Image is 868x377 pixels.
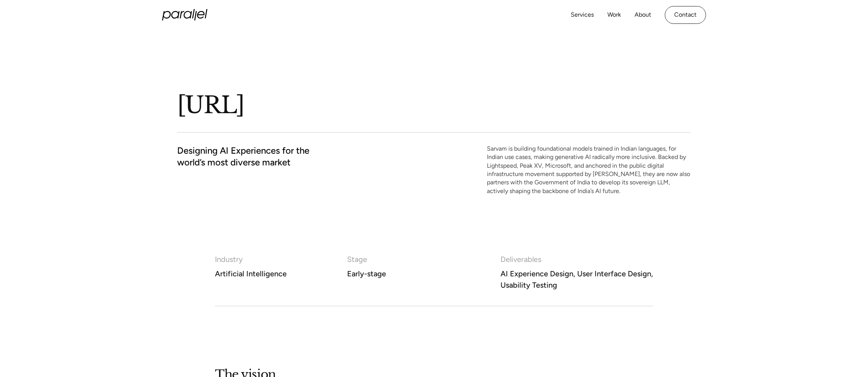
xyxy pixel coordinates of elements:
[347,268,386,279] h4: Early-stage
[635,9,651,20] a: About
[500,268,653,291] h4: AI Experience Design, User Interface Design, Usability Testing
[571,9,594,20] a: Services
[500,254,653,265] h3: Deliverables
[487,145,691,195] p: Sarvam is building foundational models trained in Indian languages, for Indian use cases, making ...
[665,6,706,24] a: Contact
[177,145,309,168] h2: Designing AI Experiences for the world’s most diverse market
[215,268,287,279] h4: Artificial Intelligence
[607,9,621,20] a: Work
[177,90,479,120] h1: [URL]
[162,9,207,20] a: home
[347,254,386,265] h3: Stage
[215,254,287,265] h3: Industry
